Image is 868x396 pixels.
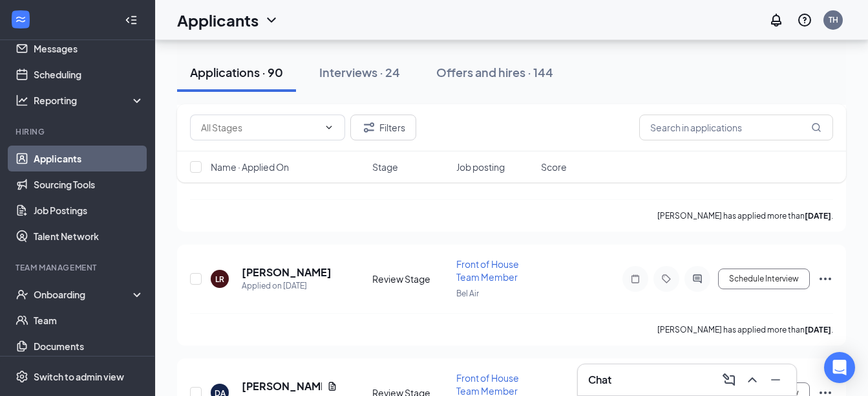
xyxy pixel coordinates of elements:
[16,126,142,137] div: Hiring
[34,223,144,249] a: Talent Network
[16,94,28,107] svg: Analysis
[742,369,763,390] button: ChevronUp
[215,274,224,285] div: LR
[805,211,831,221] b: [DATE]
[242,265,332,280] h5: [PERSON_NAME]
[829,14,838,25] div: TH
[768,372,783,388] svg: Minimize
[639,115,833,140] input: Search in applications
[657,324,833,335] p: [PERSON_NAME] has applied more than .
[765,369,786,390] button: Minimize
[242,379,322,393] h5: [PERSON_NAME]
[34,94,145,107] div: Reporting
[690,274,705,284] svg: ActiveChat
[745,372,760,388] svg: ChevronUp
[456,289,479,298] span: Bel Air
[768,12,784,28] svg: Notifications
[350,115,416,140] button: Filter Filters
[34,370,124,383] div: Switch to admin view
[34,333,144,359] a: Documents
[628,274,643,284] svg: Note
[588,373,611,387] h3: Chat
[436,64,553,80] div: Offers and hires · 144
[16,288,28,301] svg: UserCheck
[34,307,144,333] a: Team
[324,122,334,133] svg: ChevronDown
[811,122,821,133] svg: MagnifyingGlass
[327,381,337,391] svg: Document
[372,272,449,285] div: Review Stage
[718,269,810,289] button: Schedule Interview
[456,258,519,283] span: Front of House Team Member
[34,288,133,301] div: Onboarding
[719,369,739,390] button: ComposeMessage
[805,325,831,335] b: [DATE]
[201,120,319,135] input: All Stages
[319,64,400,80] div: Interviews · 24
[34,171,144,197] a: Sourcing Tools
[16,262,142,273] div: Team Management
[242,280,332,292] div: Applied on [DATE]
[125,14,138,27] svg: Collapse
[541,160,567,173] span: Score
[456,160,505,173] span: Job posting
[372,160,398,173] span: Stage
[34,146,144,171] a: Applicants
[190,64,283,80] div: Applications · 90
[177,9,259,31] h1: Applicants
[34,197,144,223] a: Job Postings
[659,274,674,284] svg: Tag
[824,352,855,383] div: Open Intercom Messenger
[657,210,833,221] p: [PERSON_NAME] has applied more than .
[797,12,812,28] svg: QuestionInfo
[34,61,144,87] a: Scheduling
[818,271,833,287] svg: Ellipses
[361,120,377,135] svg: Filter
[211,160,289,173] span: Name · Applied On
[34,36,144,61] a: Messages
[264,12,279,28] svg: ChevronDown
[16,370,28,383] svg: Settings
[14,13,27,26] svg: WorkstreamLogo
[721,372,737,388] svg: ComposeMessage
